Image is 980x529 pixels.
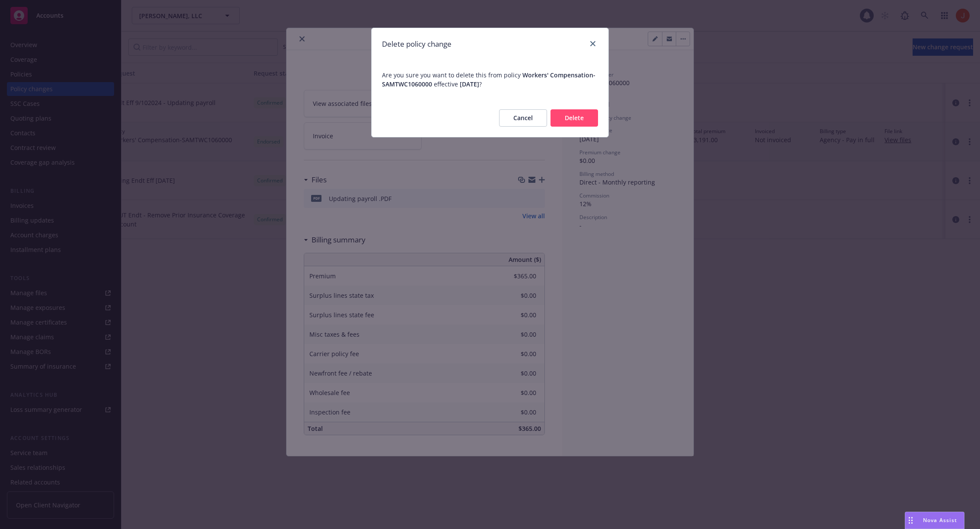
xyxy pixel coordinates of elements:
h1: Delete policy change [382,38,452,50]
span: Are you sure you want to delete this from policy effective ? [382,70,598,89]
span: Nova Assist [923,516,957,524]
span: [DATE] [460,80,479,88]
div: Drag to move [905,512,916,529]
button: Cancel [499,109,547,127]
button: Nova Assist [905,512,964,529]
span: Workers' Compensation - SAMTWC1060000 [382,71,595,88]
a: close [588,38,598,49]
button: Delete [550,109,598,127]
